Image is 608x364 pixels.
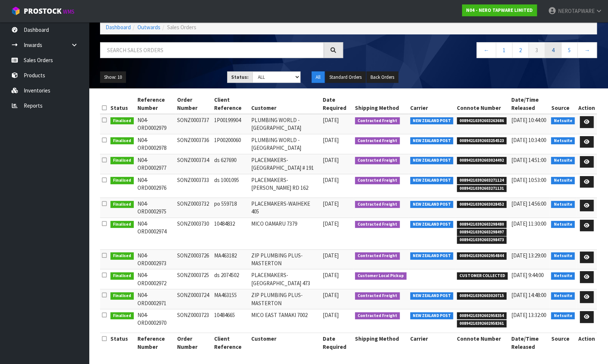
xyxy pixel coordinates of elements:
[410,137,453,145] span: NEW ZEALAND POST
[408,94,455,114] th: Carrier
[410,201,453,208] span: NEW ZEALAND POST
[212,154,249,174] td: ds 627690
[175,198,213,218] td: SONZ0003732
[457,252,506,260] span: 00894210392602954844
[355,312,400,320] span: Contracted Freight
[323,311,339,318] span: [DATE]
[457,272,508,280] span: CUSTOMER COLLECTED
[110,201,134,208] span: Finalised
[323,200,339,207] span: [DATE]
[410,312,453,320] span: NEW ZEALAND POST
[511,311,546,318] span: [DATE] 13:32:00
[551,272,575,280] span: Netsuite
[511,220,546,227] span: [DATE] 11:30:00
[136,333,175,353] th: Reference Number
[136,289,175,309] td: N04-ORD0002971
[110,177,134,184] span: Finalised
[11,6,20,16] img: cube-alt.png
[175,94,213,114] th: Order Number
[509,94,549,114] th: Date/Time Released
[212,134,249,154] td: 1P00200060
[249,134,321,154] td: PLUMBING WORLD - [GEOGRAPHIC_DATA]
[353,333,408,353] th: Shipping Method
[528,42,545,58] a: 3
[136,198,175,218] td: N04-ORD0002975
[545,42,561,58] a: 4
[212,269,249,289] td: ds 2074502
[355,252,400,260] span: Contracted Freight
[136,134,175,154] td: N04-ORD0002978
[366,71,398,83] button: Back Orders
[549,94,577,114] th: Source
[323,156,339,164] span: [DATE]
[408,333,455,353] th: Carrier
[24,6,62,16] span: ProStock
[509,333,549,353] th: Date/Time Released
[511,156,546,164] span: [DATE] 14:51:00
[175,249,213,269] td: SONZ0003726
[551,292,575,300] span: Netsuite
[249,269,321,289] td: PLACEMAKERS-[GEOGRAPHIC_DATA] 473
[321,94,353,114] th: Date Required
[249,198,321,218] td: PLACEMAKERS-WAIHEKE 405
[110,272,134,280] span: Finalised
[355,292,400,300] span: Contracted Freight
[551,157,575,164] span: Netsuite
[466,7,533,13] strong: N04 - NERO TAPWARE LIMITED
[512,42,529,58] a: 2
[457,177,506,184] span: 00894210392603271124
[577,42,597,58] a: →
[496,42,512,58] a: 1
[175,218,213,249] td: SONZ0003730
[325,71,366,83] button: Standard Orders
[175,114,213,134] td: SONZ0003737
[231,74,249,80] strong: Status:
[175,154,213,174] td: SONZ0003734
[355,221,400,228] span: Contracted Freight
[551,221,575,228] span: Netsuite
[249,94,321,114] th: Customer
[551,137,575,145] span: Netsuite
[355,137,400,145] span: Contracted Freight
[175,269,213,289] td: SONZ0003725
[175,333,213,353] th: Order Number
[249,289,321,309] td: ZIP PLUMBING PLUS- MASTERTON
[511,176,546,183] span: [DATE] 10:53:00
[511,272,544,279] span: [DATE] 9:44:00
[457,157,506,164] span: 00894210392603024492
[511,252,546,259] span: [DATE] 13:29:00
[212,114,249,134] td: 1P00199904
[136,269,175,289] td: N04-ORD0002972
[249,154,321,174] td: PLACEMAKERS-[GEOGRAPHIC_DATA] # 191
[212,198,249,218] td: po 559718
[455,333,509,353] th: Connote Number
[353,94,408,114] th: Shipping Method
[137,24,160,31] a: Outwards
[355,177,400,184] span: Contracted Freight
[410,221,453,228] span: NEW ZEALAND POST
[511,136,546,144] span: [DATE] 10:34:00
[175,134,213,154] td: SONZ0003736
[110,292,134,300] span: Finalised
[136,114,175,134] td: N04-ORD0002979
[249,309,321,333] td: MICO EAST TAMAKI 7002
[110,117,134,125] span: Finalised
[410,292,453,300] span: NEW ZEALAND POST
[100,71,126,83] button: Show: 10
[63,8,74,15] small: WMS
[457,236,506,244] span: 00894210392603298473
[511,117,546,124] span: [DATE] 10:44:00
[110,221,134,228] span: Finalised
[110,137,134,145] span: Finalised
[410,117,453,125] span: NEW ZEALAND POST
[249,114,321,134] td: PLUMBING WORLD - [GEOGRAPHIC_DATA]
[457,137,506,145] span: 00894210392603254523
[457,221,506,228] span: 00894210392603298480
[249,174,321,198] td: PLACEMAKERS-[PERSON_NAME] RD 162
[110,312,134,320] span: Finalised
[110,157,134,164] span: Finalised
[455,94,509,114] th: Connote Number
[577,94,597,114] th: Action
[136,309,175,333] td: N04-ORD0002970
[355,117,400,125] span: Contracted Freight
